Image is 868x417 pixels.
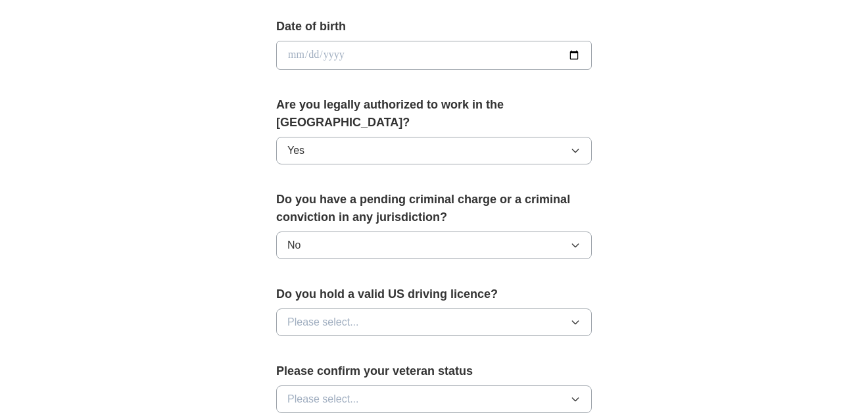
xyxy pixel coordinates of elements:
[276,308,592,336] button: Please select...
[276,191,592,226] label: Do you have a pending criminal charge or a criminal conviction in any jurisdiction?
[276,385,592,413] button: Please select...
[276,285,592,303] label: Do you hold a valid US driving licence?
[276,96,592,132] label: Are you legally authorized to work in the [GEOGRAPHIC_DATA]?
[287,314,359,330] span: Please select...
[287,391,359,407] span: Please select...
[276,18,592,36] label: Date of birth
[287,237,301,253] span: No
[276,362,592,380] label: Please confirm your veteran status
[287,143,304,159] span: Yes
[276,232,592,259] button: No
[276,137,592,164] button: Yes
